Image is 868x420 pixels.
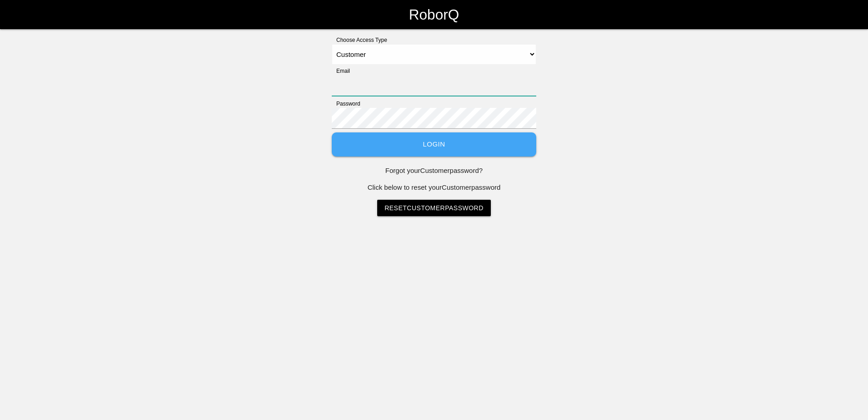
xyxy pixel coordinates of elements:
[377,200,491,216] a: ResetCustomerPassword
[332,182,536,193] p: Click below to reset your Customer password
[332,166,536,176] p: Forgot your Customer password?
[332,36,387,44] label: Choose Access Type
[332,67,350,75] label: Email
[332,132,536,157] button: Login
[332,100,360,108] label: Password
